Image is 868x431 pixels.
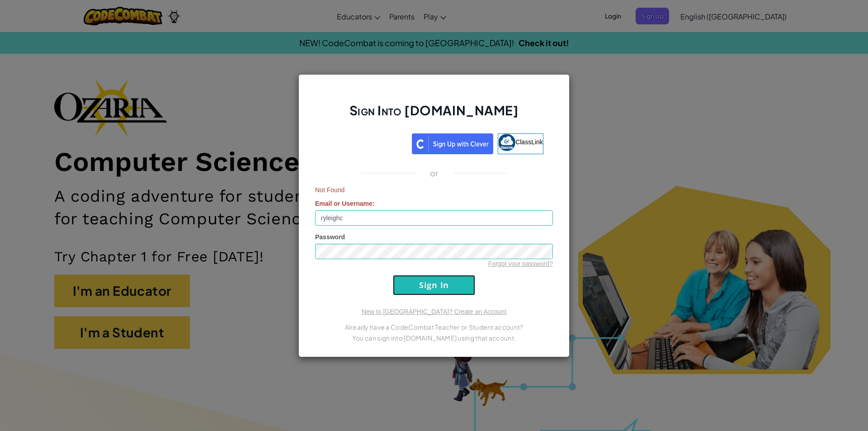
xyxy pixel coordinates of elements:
[315,102,553,128] h2: Sign Into [DOMAIN_NAME]
[315,332,553,343] p: You can sign into [DOMAIN_NAME] using that account.
[430,168,439,179] p: or
[315,199,375,208] label: :
[488,260,553,267] a: Forgot your password?
[315,200,373,207] span: Email or Username
[498,134,515,151] img: classlink-logo-small.png
[320,133,412,152] iframe: Sign in with Google Button
[315,322,553,332] p: Already have a CodeCombat Teacher or Student account?
[315,185,553,194] span: Not Found
[362,308,506,315] a: New to [GEOGRAPHIC_DATA]? Create an Account
[393,275,475,295] input: Sign In
[315,233,345,241] span: Password
[515,138,543,145] span: ClassLink
[412,133,493,154] img: clever_sso_button@2x.png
